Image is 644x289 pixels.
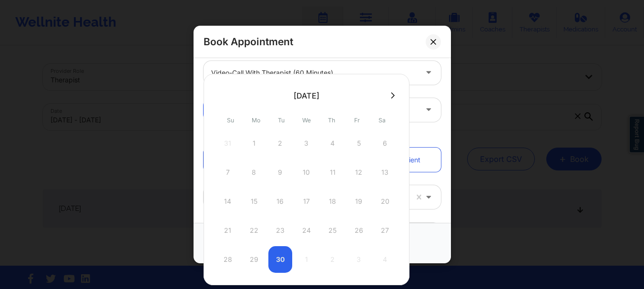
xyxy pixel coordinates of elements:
[354,117,360,124] abbr: Friday
[197,132,448,141] div: Patient information:
[204,35,293,48] h2: Book Appointment
[328,117,335,124] abbr: Thursday
[294,91,319,100] div: [DATE]
[211,61,417,85] div: Video-Call with Therapist (60 minutes)
[227,117,234,124] abbr: Sunday
[302,117,311,124] abbr: Wednesday
[278,117,285,124] abbr: Tuesday
[378,117,386,124] abbr: Saturday
[329,148,441,172] a: Not Registered Patient
[252,117,260,124] abbr: Monday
